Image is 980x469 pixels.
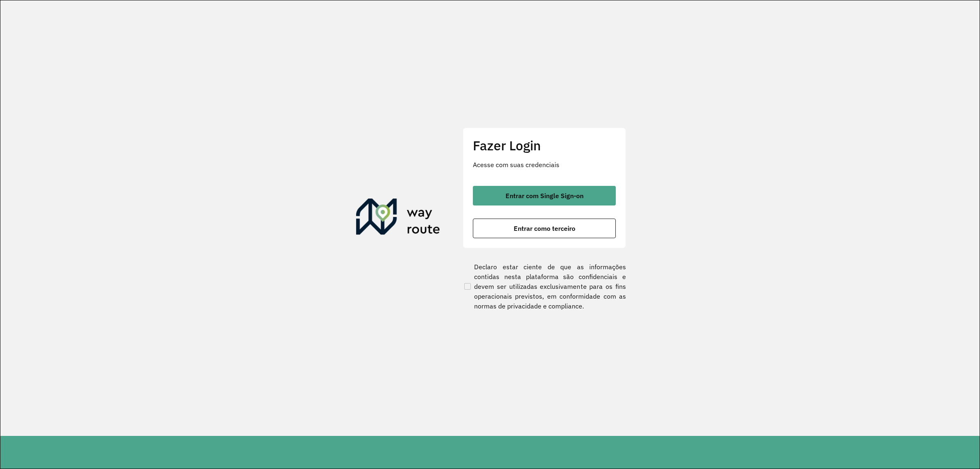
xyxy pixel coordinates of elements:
span: Entrar como terceiro [514,225,575,232]
p: Acesse com suas credenciais [473,160,616,170]
button: button [473,219,616,238]
button: button [473,186,616,205]
img: Roteirizador AmbevTech [356,199,440,238]
label: Declaro estar ciente de que as informações contidas nesta plataforma são confidenciais e devem se... [463,262,626,311]
h2: Fazer Login [473,138,616,153]
span: Entrar com Single Sign-on [506,192,584,199]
